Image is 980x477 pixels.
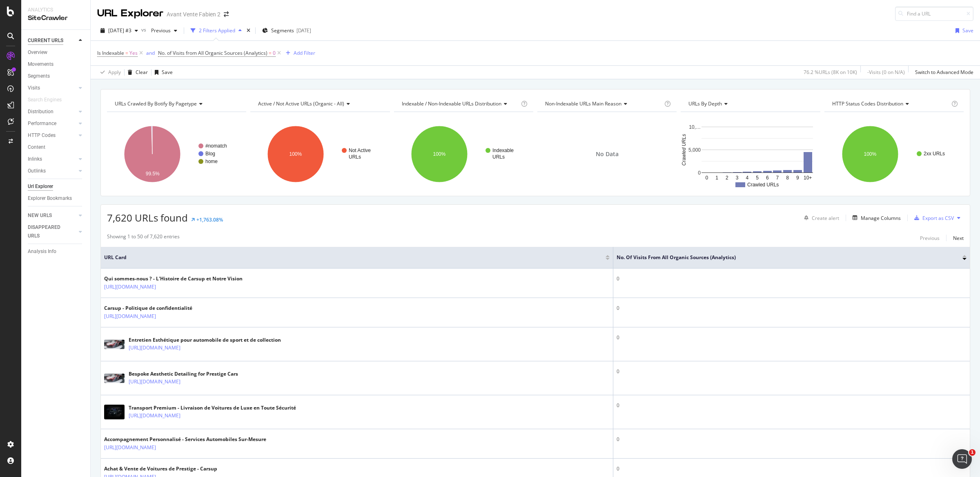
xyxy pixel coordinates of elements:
[812,215,839,222] div: Create alert
[104,283,156,291] a: [URL][DOMAIN_NAME]
[747,182,779,188] text: Crawled URLs
[28,247,56,256] div: Analysis Info
[402,100,501,107] span: Indexable / Non-Indexable URLs distribution
[920,235,940,242] div: Previous
[962,27,973,34] div: Save
[824,119,964,190] div: A chart.
[969,449,976,456] span: 1
[28,182,53,191] div: Url Explorer
[273,47,276,59] span: 0
[104,443,156,452] a: [URL][DOMAIN_NAME]
[104,312,156,320] a: [URL][DOMAIN_NAME]
[617,436,967,443] div: 0
[617,275,967,282] div: 0
[953,235,964,242] div: Next
[617,368,967,375] div: 0
[129,47,138,59] span: Yes
[920,233,940,243] button: Previous
[205,143,227,149] text: #nomatch
[104,436,266,443] div: Accompagnement Personnalisé - Services Automobiles Sur-Mesure
[136,69,148,76] div: Clear
[688,147,701,153] text: 5,000
[28,84,76,92] a: Visits
[28,223,69,240] div: DISAPPEARED URLS
[849,213,901,223] button: Manage Columns
[113,97,239,110] h4: URLs Crawled By Botify By pagetype
[28,155,42,163] div: Inlinks
[28,182,85,191] a: Url Explorer
[756,175,759,181] text: 5
[706,175,708,181] text: 0
[801,211,839,224] button: Create alert
[492,148,514,153] text: Indexable
[952,24,973,37] button: Save
[349,148,371,153] text: Not Active
[617,465,967,473] div: 0
[736,175,739,181] text: 3
[104,305,192,312] div: Carsup - Politique de confidentialité
[617,402,967,409] div: 0
[776,175,779,181] text: 7
[689,124,701,130] text: 10,…
[716,175,719,181] text: 1
[107,233,180,243] div: Showing 1 to 50 of 7,620 entries
[922,215,954,222] div: Export as CSV
[831,97,950,110] h4: HTTP Status Codes Distribution
[28,131,56,140] div: HTTP Codes
[115,100,197,107] span: URLs Crawled By Botify By pagetype
[107,119,245,190] svg: A chart.
[245,27,252,35] div: times
[224,11,229,17] div: arrow-right-arrow-left
[804,69,857,76] div: 76.2 % URLs ( 8K on 10K )
[617,254,950,261] span: No. of Visits from All Organic Sources (Analytics)
[28,48,47,57] div: Overview
[28,13,84,23] div: SiteCrawler
[158,49,267,56] span: No. of Visits from All Organic Sources (Analytics)
[726,175,728,181] text: 2
[129,370,238,378] div: Bespoke Aesthetic Detailing for Prestige Cars
[952,449,972,469] iframe: Intercom live chat
[766,175,769,181] text: 6
[167,10,220,18] div: Avant Vente Fabien 2
[107,211,188,224] span: 7,620 URLs found
[28,96,62,104] div: Search Engines
[104,374,125,383] img: main image
[28,36,76,45] a: CURRENT URLS
[28,211,76,220] a: NEW URLS
[698,170,701,176] text: 0
[687,97,813,110] h4: URLs by Depth
[28,96,70,104] a: Search Engines
[250,119,388,190] div: A chart.
[97,49,124,56] span: Is Indexable
[97,7,163,20] div: URL Explorer
[796,175,799,181] text: 9
[146,171,160,177] text: 99.5%
[804,175,812,181] text: 10+
[28,107,53,116] div: Distribution
[259,24,314,37] button: Segments[DATE]
[681,119,820,190] svg: A chart.
[125,49,128,56] span: =
[258,100,344,107] span: Active / Not Active URLs (organic - all)
[269,49,272,56] span: =
[433,151,445,157] text: 100%
[187,24,245,37] button: 2 Filters Applied
[205,151,215,157] text: Blog
[682,134,687,166] text: Crawled URLs
[596,150,619,158] span: No Data
[746,175,749,181] text: 4
[146,49,155,57] button: and
[924,151,945,157] text: 2xx URLs
[545,100,621,107] span: Non-Indexable URLs Main Reason
[28,72,85,81] a: Segments
[688,100,722,107] span: URLs by Depth
[28,143,45,152] div: Content
[28,60,53,69] div: Movements
[28,194,85,203] a: Explorer Bookmarks
[394,119,532,190] svg: A chart.
[400,97,519,110] h4: Indexable / Non-Indexable URLs Distribution
[104,340,125,349] img: main image
[196,216,223,223] div: +1,763.08%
